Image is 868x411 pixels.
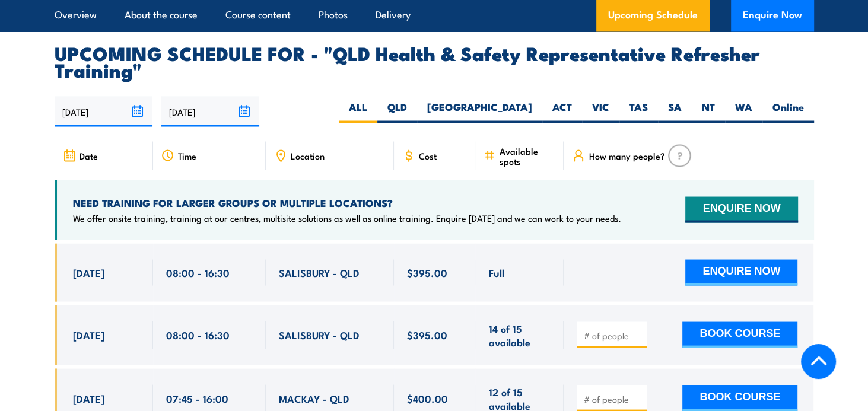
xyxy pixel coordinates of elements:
[692,100,725,123] label: NT
[488,265,504,279] span: Full
[762,100,814,123] label: Online
[583,329,643,341] input: # of people
[419,150,437,160] span: Cost
[73,212,621,224] p: We offer onsite training, training at our centres, multisite solutions as well as online training...
[279,391,349,404] span: MACKAY - QLD
[499,145,555,165] span: Available spots
[80,150,98,160] span: Date
[682,385,797,411] button: BOOK COURSE
[407,327,447,341] span: $395.00
[542,100,582,123] label: ACT
[73,327,104,341] span: [DATE]
[377,100,417,123] label: QLD
[682,321,797,348] button: BOOK COURSE
[417,100,542,123] label: [GEOGRAPHIC_DATA]
[73,196,621,209] h4: NEED TRAINING FOR LARGER GROUPS OR MULTIPLE LOCATIONS?
[488,321,551,349] span: 14 of 15 available
[658,100,692,123] label: SA
[279,327,360,341] span: SALISBURY - QLD
[583,393,643,404] input: # of people
[166,391,228,404] span: 07:45 - 16:00
[685,259,797,285] button: ENQUIRE NOW
[589,150,664,160] span: How many people?
[55,96,152,126] input: From date
[166,327,230,341] span: 08:00 - 16:30
[407,265,447,279] span: $395.00
[619,100,658,123] label: TAS
[685,196,797,222] button: ENQUIRE NOW
[73,265,104,279] span: [DATE]
[178,150,196,160] span: Time
[161,96,259,126] input: To date
[725,100,762,123] label: WA
[166,265,230,279] span: 08:00 - 16:30
[73,391,104,404] span: [DATE]
[339,100,377,123] label: ALL
[407,391,448,404] span: $400.00
[279,265,360,279] span: SALISBURY - QLD
[55,44,814,77] h2: UPCOMING SCHEDULE FOR - "QLD Health & Safety Representative Refresher Training"
[291,150,325,160] span: Location
[582,100,619,123] label: VIC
